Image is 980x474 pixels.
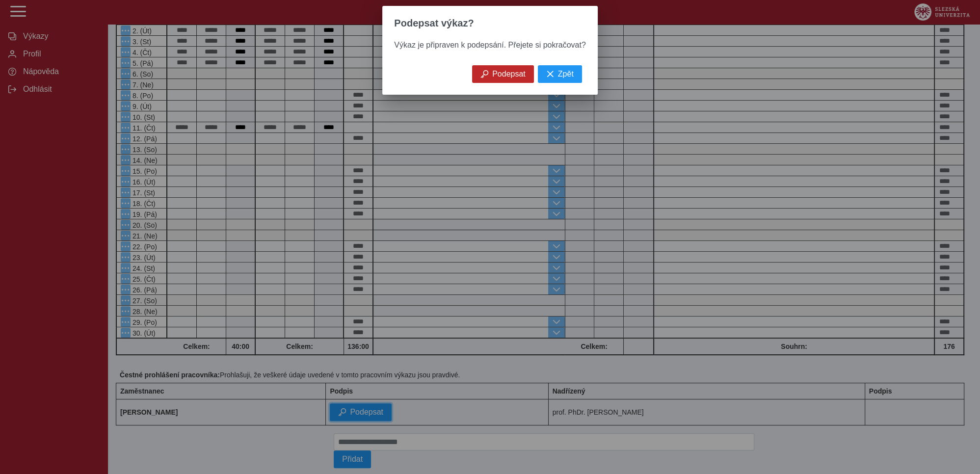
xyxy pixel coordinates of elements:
span: Zpět [558,70,574,79]
span: Podepsat [492,70,526,79]
button: Podepsat [472,65,534,83]
span: Výkaz je připraven k podepsání. Přejete si pokračovat? [394,41,585,49]
button: Zpět [538,65,582,83]
span: Podepsat výkaz? [394,18,474,29]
